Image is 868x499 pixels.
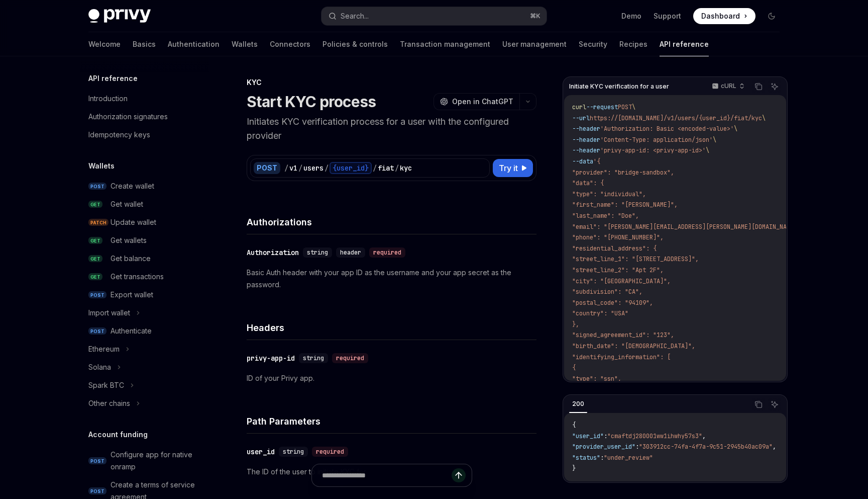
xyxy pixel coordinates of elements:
[572,233,664,241] span: "phone": "[PHONE_NUMBER]",
[378,163,394,173] div: fiat
[452,468,466,482] button: Send message
[572,364,576,372] span: {
[312,447,348,457] div: required
[600,454,604,462] span: :
[111,271,164,283] div: Get transactions
[88,93,128,105] div: Introduction
[572,443,635,451] span: "provider_user_id"
[88,307,130,319] div: Import wallet
[572,190,646,198] span: "type": "individual",
[604,454,653,462] span: "under_review"
[502,32,567,56] a: User management
[660,32,709,56] a: API reference
[303,354,324,362] span: string
[702,432,706,440] span: ,
[232,32,258,56] a: Wallets
[579,32,607,56] a: Security
[289,163,297,173] div: v1
[572,103,586,111] span: curl
[762,114,766,122] span: \
[572,179,604,187] span: "data": {
[247,215,536,229] h4: Authorizations
[572,146,600,154] span: --header
[133,32,156,56] a: Basics
[111,253,151,265] div: Get balance
[303,163,323,173] div: users
[88,361,111,373] div: Solana
[88,32,121,56] a: Welcome
[111,449,203,473] div: Configure app for native onramp
[701,11,740,21] span: Dashboard
[322,32,388,56] a: Policies & controls
[572,125,600,133] span: --header
[88,457,106,465] span: POST
[168,32,220,56] a: Authentication
[572,266,664,274] span: "street_line_2": "Apt 2F",
[693,8,755,24] a: Dashboard
[332,353,368,363] div: required
[452,97,513,107] span: Open in ChatGPT
[572,255,699,263] span: "street_line_1": "[STREET_ADDRESS]",
[618,103,632,111] span: POST
[600,125,734,133] span: 'Authorization: Basic <encoded-value>'
[247,447,275,457] div: user_id
[247,353,295,363] div: privy-app-id
[88,397,130,409] div: Other chains
[88,273,102,281] span: GET
[572,421,576,429] span: {
[80,108,209,126] a: Authorization signatures
[572,223,804,231] span: "email": "[PERSON_NAME][EMAIL_ADDRESS][PERSON_NAME][DOMAIN_NAME]",
[111,180,154,192] div: Create wallet
[111,234,147,246] div: Get wallets
[619,32,647,56] a: Recipes
[298,163,302,173] div: /
[635,443,639,451] span: :
[88,129,150,141] div: Idempotency keys
[321,7,547,25] button: Search...⌘K
[706,78,749,95] button: cURL
[593,157,600,165] span: '{
[530,12,540,20] span: ⌘ K
[88,201,102,208] span: GET
[499,162,518,174] span: Try it
[247,321,536,335] h4: Headers
[247,414,536,428] h4: Path Parameters
[400,163,412,173] div: kyc
[88,219,108,226] span: PATCH
[111,325,152,337] div: Authenticate
[586,103,618,111] span: --request
[395,163,399,173] div: /
[600,136,713,144] span: 'Content-Type: application/json'
[639,443,773,451] span: "303912cc-74fa-4f7a-9c51-2945b40ac09a"
[572,353,671,361] span: "identifying_information": [
[600,146,706,154] span: 'privy-app-id: <privy-app-id>'
[604,432,607,440] span: :
[773,443,776,451] span: ,
[632,103,635,111] span: \
[572,432,604,440] span: "user_id"
[254,162,280,174] div: POST
[88,343,120,355] div: Ethereum
[572,136,600,144] span: --header
[400,32,490,56] a: Transaction management
[88,160,115,172] h5: Wallets
[493,159,533,177] button: Try it
[80,213,209,231] a: PATCHUpdate wallet
[80,322,209,340] a: POSTAuthenticate
[572,375,621,383] span: "type": "ssn",
[607,432,702,440] span: "cmaftdj280001ww1ihwhy57s3"
[721,82,736,90] p: cURL
[340,248,361,257] span: header
[283,448,304,456] span: string
[752,398,765,411] button: Copy the contents from the code block
[270,32,310,56] a: Connectors
[433,93,519,110] button: Open in ChatGPT
[569,398,587,410] div: 200
[88,379,124,391] div: Spark BTC
[572,464,576,472] span: }
[572,277,671,285] span: "city": "[GEOGRAPHIC_DATA]",
[324,163,329,173] div: /
[80,126,209,144] a: Idempotency keys
[572,309,628,317] span: "country": "USA"
[88,291,106,299] span: POST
